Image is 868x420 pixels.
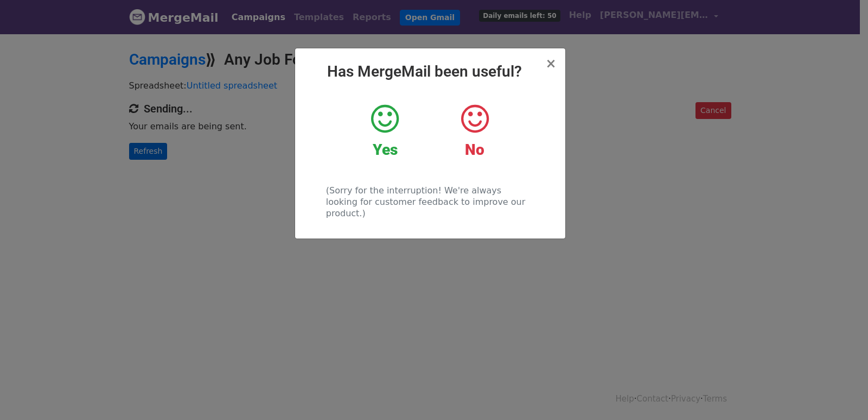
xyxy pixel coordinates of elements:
iframe: Chat Widget [814,368,868,420]
a: No [438,103,511,159]
strong: No [465,141,484,159]
span: × [545,56,556,71]
button: Close [545,57,556,70]
h2: Has MergeMail been useful? [304,62,557,81]
a: Yes [348,103,422,159]
strong: Yes [373,141,398,159]
p: (Sorry for the interruption! We're always looking for customer feedback to improve our product.) [326,185,534,219]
